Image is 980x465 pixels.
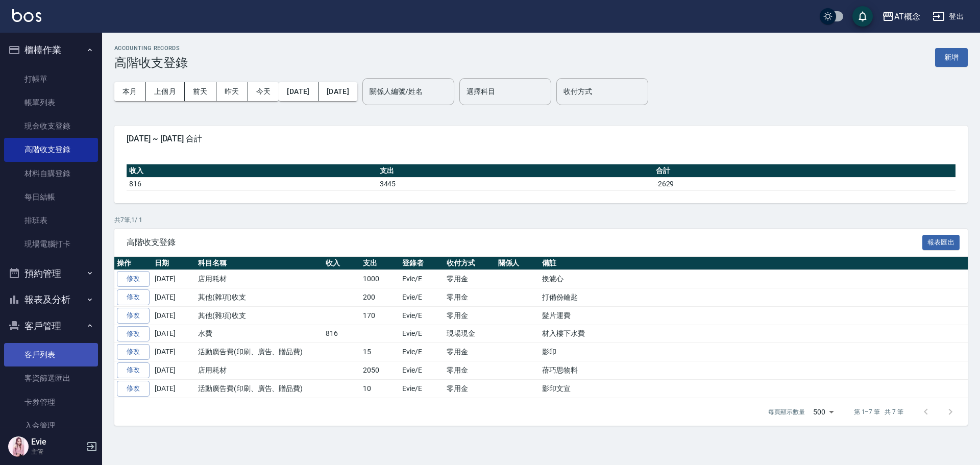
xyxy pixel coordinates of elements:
[318,82,357,101] button: [DATE]
[127,237,922,248] span: 高階收支登錄
[400,257,444,270] th: 登錄者
[117,344,150,360] a: 修改
[540,257,968,270] th: 備註
[653,177,955,190] td: -2629
[195,270,323,288] td: 店用耗材
[878,6,924,27] button: AT概念
[4,138,98,161] a: 高階收支登錄
[768,407,805,417] p: 每頁顯示數量
[400,306,444,325] td: Evie/E
[195,325,323,343] td: 水費
[360,257,400,270] th: 支出
[323,325,360,343] td: 816
[922,235,960,251] button: 報表匯出
[894,10,920,23] div: AT概念
[117,362,150,378] a: 修改
[114,56,188,70] h3: 高階收支登錄
[360,343,400,361] td: 15
[114,82,146,101] button: 本月
[117,271,150,287] a: 修改
[152,257,195,270] th: 日期
[444,257,496,270] th: 收付方式
[922,237,960,247] a: 報表匯出
[360,270,400,288] td: 1000
[4,91,98,114] a: 帳單列表
[114,45,188,52] h2: ACCOUNTING RECORDS
[4,260,98,287] button: 預約管理
[400,343,444,361] td: Evie/E
[540,270,968,288] td: 換濾心
[4,414,98,437] a: 入金管理
[540,325,968,343] td: 材入樓下水費
[444,361,496,380] td: 零用金
[444,379,496,398] td: 零用金
[117,308,150,324] a: 修改
[195,257,323,270] th: 科目名稱
[152,325,195,343] td: [DATE]
[195,343,323,361] td: 活動廣告費(印刷、廣告、贈品費)
[195,379,323,398] td: 活動廣告費(印刷、廣告、贈品費)
[4,232,98,256] a: 現場電腦打卡
[4,209,98,232] a: 排班表
[377,177,653,190] td: 3445
[360,306,400,325] td: 170
[444,288,496,307] td: 零用金
[195,288,323,307] td: 其他(雜項)收支
[216,82,248,101] button: 昨天
[8,436,29,457] img: Person
[323,257,360,270] th: 收入
[4,390,98,414] a: 卡券管理
[360,361,400,380] td: 2050
[935,48,968,67] button: 新增
[127,134,955,144] span: [DATE] ~ [DATE] 合計
[400,270,444,288] td: Evie/E
[360,379,400,398] td: 10
[400,379,444,398] td: Evie/E
[117,381,150,397] a: 修改
[4,114,98,138] a: 現金收支登錄
[653,164,955,178] th: 合計
[114,215,968,225] p: 共 7 筆, 1 / 1
[146,82,185,101] button: 上個月
[279,82,318,101] button: [DATE]
[540,361,968,380] td: 蓓巧思物料
[400,325,444,343] td: Evie/E
[852,6,873,27] button: save
[248,82,279,101] button: 今天
[4,67,98,91] a: 打帳單
[400,361,444,380] td: Evie/E
[540,379,968,398] td: 影印文宣
[117,326,150,342] a: 修改
[854,407,903,417] p: 第 1–7 筆 共 7 筆
[444,270,496,288] td: 零用金
[444,325,496,343] td: 現場現金
[540,288,968,307] td: 打備份鑰匙
[117,289,150,305] a: 修改
[444,306,496,325] td: 零用金
[540,306,968,325] td: 髮片運費
[4,162,98,185] a: 材料自購登錄
[540,343,968,361] td: 影印
[185,82,216,101] button: 前天
[4,366,98,390] a: 客資篩選匯出
[12,9,41,22] img: Logo
[31,447,83,456] p: 主管
[127,164,377,178] th: 收入
[152,361,195,380] td: [DATE]
[4,313,98,339] button: 客戶管理
[195,306,323,325] td: 其他(雜項)收支
[444,343,496,361] td: 零用金
[152,288,195,307] td: [DATE]
[4,37,98,63] button: 櫃檯作業
[360,288,400,307] td: 200
[31,437,83,447] h5: Evie
[152,306,195,325] td: [DATE]
[377,164,653,178] th: 支出
[4,185,98,209] a: 每日結帳
[4,343,98,366] a: 客戶列表
[195,361,323,380] td: 店用耗材
[928,7,968,26] button: 登出
[809,398,838,426] div: 500
[400,288,444,307] td: Evie/E
[114,257,152,270] th: 操作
